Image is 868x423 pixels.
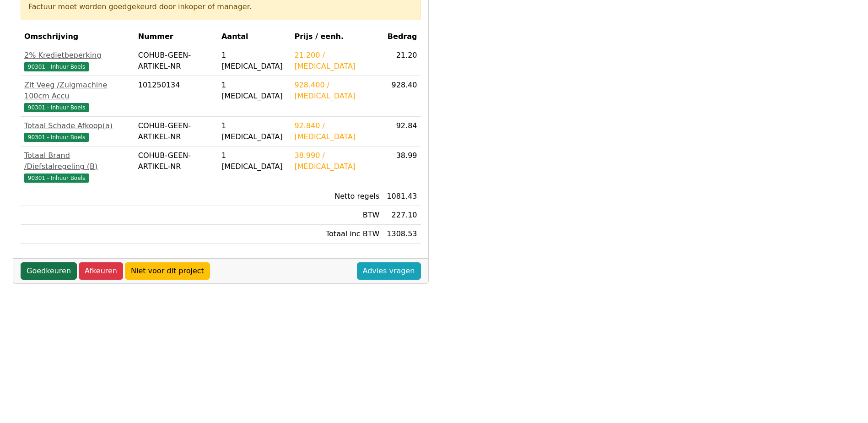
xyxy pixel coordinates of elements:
span: 90301 - Inhuur Boels [24,103,89,112]
td: 1308.53 [383,225,421,244]
th: Prijs / eenh. [291,27,383,46]
div: 38.990 / [MEDICAL_DATA] [294,150,379,172]
div: Totaal Schade Afkoop(a) [24,120,131,131]
th: Aantal [218,27,291,46]
td: Netto regels [291,187,383,206]
td: COHUB-GEEN-ARTIKEL-NR [135,46,218,76]
td: 928.40 [383,76,421,117]
th: Omschrijving [21,27,135,46]
div: Zit Veeg /Zuigmachine 100cm Accu [24,80,131,102]
td: 21.20 [383,46,421,76]
span: 90301 - Inhuur Boels [24,133,89,142]
th: Nummer [135,27,218,46]
div: 2% Kredietbeperking [24,50,131,61]
div: 1 [MEDICAL_DATA] [221,120,287,142]
div: Totaal Brand /Diefstalregeling (B) [24,150,131,172]
a: Zit Veeg /Zuigmachine 100cm Accu90301 - Inhuur Boels [24,80,131,113]
span: 90301 - Inhuur Boels [24,174,89,183]
a: Goedkeuren [21,262,77,280]
td: 227.10 [383,206,421,225]
div: 928.400 / [MEDICAL_DATA] [294,80,379,102]
a: Afkeuren [79,262,123,280]
div: 21.200 / [MEDICAL_DATA] [294,50,379,72]
div: 1 [MEDICAL_DATA] [221,80,287,102]
div: 1 [MEDICAL_DATA] [221,150,287,172]
th: Bedrag [383,27,421,46]
a: Totaal Schade Afkoop(a)90301 - Inhuur Boels [24,120,131,142]
td: 1081.43 [383,187,421,206]
a: Advies vragen [357,262,421,280]
td: 92.84 [383,117,421,146]
span: 90301 - Inhuur Boels [24,62,89,71]
a: Niet voor dit project [125,262,210,280]
div: 1 [MEDICAL_DATA] [221,50,287,72]
td: 101250134 [135,76,218,117]
td: 38.99 [383,146,421,187]
td: Totaal inc BTW [291,225,383,244]
td: BTW [291,206,383,225]
a: 2% Kredietbeperking90301 - Inhuur Boels [24,50,131,72]
div: 92.840 / [MEDICAL_DATA] [294,120,379,142]
td: COHUB-GEEN-ARTIKEL-NR [135,117,218,146]
a: Totaal Brand /Diefstalregeling (B)90301 - Inhuur Boels [24,150,131,183]
div: Factuur moet worden goedgekeurd door inkoper of manager. [28,1,413,12]
td: COHUB-GEEN-ARTIKEL-NR [135,146,218,187]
